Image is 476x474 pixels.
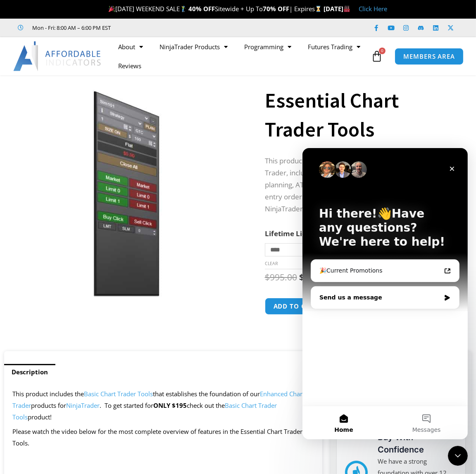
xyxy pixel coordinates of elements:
a: NinjaTrader Products [151,37,236,56]
img: 🏌️‍♂️ [180,6,186,12]
strong: 70% OFF [263,5,289,13]
iframe: Intercom live chat [448,446,468,466]
span: [DATE] WEEKEND SALE Sitewide + Up To | Expires [107,5,324,13]
nav: Menu [110,37,369,75]
strong: ONLY $195 [153,401,187,409]
a: About [110,37,151,56]
img: LogoAI | Affordable Indicators – NinjaTrader [13,41,102,71]
p: This product is loaded with features for the Enhanced Chart Trader, including position sizing, ri... [265,155,455,215]
img: 🎉 [109,6,115,12]
iframe: Intercom live chat [302,148,468,439]
a: 0 [359,44,395,68]
strong: [DATE] [324,5,350,13]
bdi: 995.00 [265,271,297,283]
a: Basic Chart Trader Tools [84,390,153,398]
strong: 40% OFF [188,5,215,13]
a: Click Here [359,5,387,13]
img: 🏭 [344,6,350,12]
span: Mon - Fri: 8:00 AM – 6:00 PM EST [31,23,111,33]
p: This product includes the that establishes the foundation of our products for . To get started for [12,388,314,423]
a: NinjaTrader [66,401,100,409]
a: Description [4,364,55,380]
iframe: PayPal Message 1 [265,341,455,348]
span: $ [299,271,304,283]
a: MEMBERS AREA [395,48,464,65]
iframe: Customer reviews powered by Trustpilot [123,24,247,32]
button: Add to cart [265,298,328,315]
p: Please watch the video below for the most complete overview of features in the Essential Chart Tr... [12,426,314,449]
label: Lifetime License [265,229,322,238]
a: Futures Trading [300,37,369,56]
a: Reviews [110,56,150,75]
h3: Buy With Confidence [378,431,457,456]
span: $ [265,271,270,283]
span: 0 [379,48,386,54]
a: Programming [236,37,300,56]
img: ⌛ [315,6,321,12]
a: Clear options [265,261,278,266]
bdi: 495.00 [299,271,331,283]
span: MEMBERS AREA [403,53,455,60]
h1: Essential Chart Trader Tools [265,86,455,144]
